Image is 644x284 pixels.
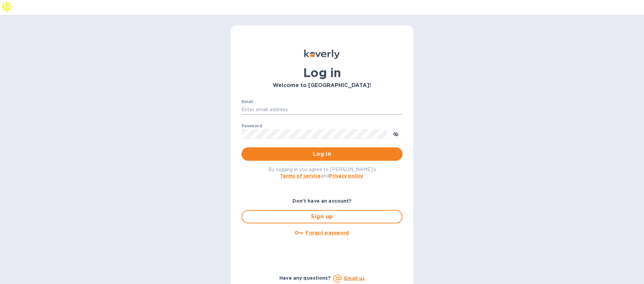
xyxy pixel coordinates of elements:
[304,50,340,59] img: Koverly
[247,150,397,158] span: Log in
[306,230,349,235] u: Forgot password
[241,66,402,80] h1: Log in
[268,167,376,179] span: By logging in you agree to [PERSON_NAME]'s and .
[389,127,402,140] button: toggle password visibility
[241,82,402,89] h3: Welcome to [GEOGRAPHIC_DATA]!
[292,198,352,204] b: Don't have an account?
[248,213,396,221] span: Sign up
[344,276,365,281] a: Email us
[241,147,402,161] button: Log in
[241,210,402,223] button: Sign up
[241,100,253,104] label: Email
[279,275,331,281] b: Have any questions?
[241,105,402,115] input: Enter email address
[329,173,363,179] a: Privacy policy
[241,124,262,128] label: Password
[280,173,321,179] a: Terms of service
